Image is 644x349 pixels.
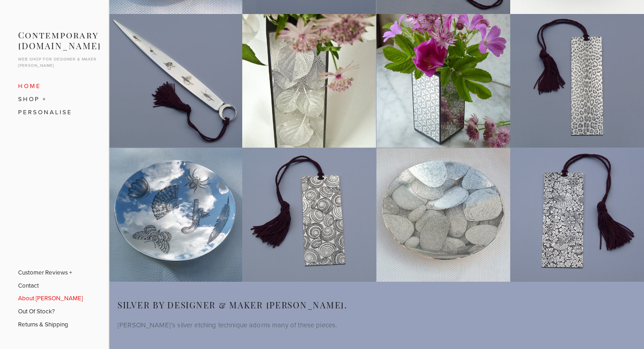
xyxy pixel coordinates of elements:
[18,318,83,331] a: Returns & Shipping
[18,79,90,93] a: Home
[18,93,90,106] a: SHOP
[18,292,83,305] a: About [PERSON_NAME]
[118,300,635,311] h3: sILVER By Designer & Maker [PERSON_NAME].
[18,266,83,279] a: Customer Reviews
[18,106,90,119] a: Personalise
[18,29,101,51] a: Contemporary [DOMAIN_NAME]
[18,56,101,68] p: Web shop for designer & maker [PERSON_NAME]
[18,305,83,318] a: Out Of Stock?
[18,279,83,292] a: Contact
[118,319,635,331] p: [PERSON_NAME]’s silver etching technique adorns many of these pieces.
